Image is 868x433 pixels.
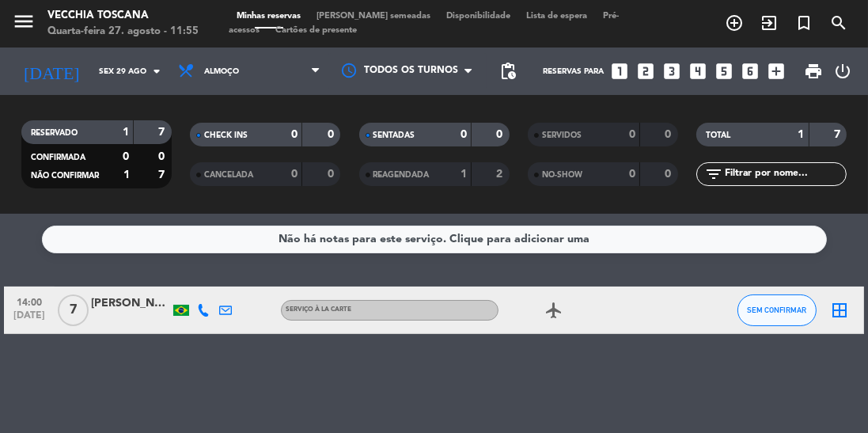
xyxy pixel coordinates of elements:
span: 14:00 [9,292,49,310]
strong: 1 [123,127,129,138]
strong: 0 [123,151,129,162]
i: arrow_drop_down [147,62,166,81]
strong: 7 [158,169,168,180]
span: CONFIRMADA [31,154,85,161]
span: [PERSON_NAME] semeadas [309,12,438,21]
strong: 0 [291,169,298,180]
strong: 7 [158,127,168,138]
strong: 0 [328,129,337,140]
span: Lista de espera [518,12,595,21]
span: Almoço [204,67,239,76]
i: turned_in_not [794,13,813,32]
strong: 1 [123,169,130,180]
i: border_all [831,301,850,320]
strong: 0 [461,129,467,140]
span: NÃO CONFIRMAR [31,172,99,180]
span: SENTADAS [373,131,415,139]
div: LOG OUT [829,47,856,95]
span: pending_actions [498,62,517,81]
i: looks_two [635,61,656,82]
input: Filtrar por nome... [723,165,846,183]
i: power_settings_new [833,62,852,81]
span: REAGENDADA [373,171,430,179]
strong: 0 [328,169,337,180]
span: Cartões de presente [267,26,365,35]
span: SEM CONFIRMAR [747,306,806,314]
span: print [804,62,823,81]
i: airplanemode_active [544,301,563,320]
strong: 0 [158,151,168,162]
div: [PERSON_NAME] [91,294,170,313]
span: [DATE] [9,310,49,329]
strong: 0 [665,169,674,180]
span: NO-SHOW [542,171,582,179]
strong: 1 [461,169,467,180]
span: Disponibilidade [438,12,518,21]
button: menu [12,9,36,39]
span: CANCELADA [204,171,253,179]
div: Quarta-feira 27. agosto - 11:55 [47,24,199,40]
span: Minhas reservas [229,12,309,21]
i: search [829,13,848,32]
span: Serviço à la carte [286,306,351,313]
strong: 0 [629,129,635,140]
span: CHECK INS [204,131,248,139]
span: 7 [58,294,89,326]
i: looks_5 [714,61,734,82]
i: looks_3 [661,61,682,82]
button: SEM CONFIRMAR [737,294,817,326]
i: [DATE] [12,55,91,88]
i: add_circle_outline [725,13,744,32]
div: Não há notas para este serviço. Clique para adicionar uma [279,230,589,249]
i: add_box [766,61,787,82]
i: looks_6 [740,61,760,82]
div: Vecchia Toscana [47,8,199,24]
strong: 0 [291,129,298,140]
strong: 1 [798,129,805,140]
strong: 0 [629,169,635,180]
i: menu [12,9,36,33]
i: looks_one [609,61,630,82]
span: SERVIDOS [542,131,582,139]
strong: 0 [496,129,506,140]
span: TOTAL [706,131,730,139]
i: exit_to_app [760,13,779,32]
span: Reservas para [543,67,604,76]
i: looks_4 [688,61,708,82]
strong: 0 [665,129,674,140]
span: RESERVADO [31,129,78,137]
strong: 7 [834,129,843,140]
i: filter_list [704,165,723,184]
strong: 2 [496,169,506,180]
